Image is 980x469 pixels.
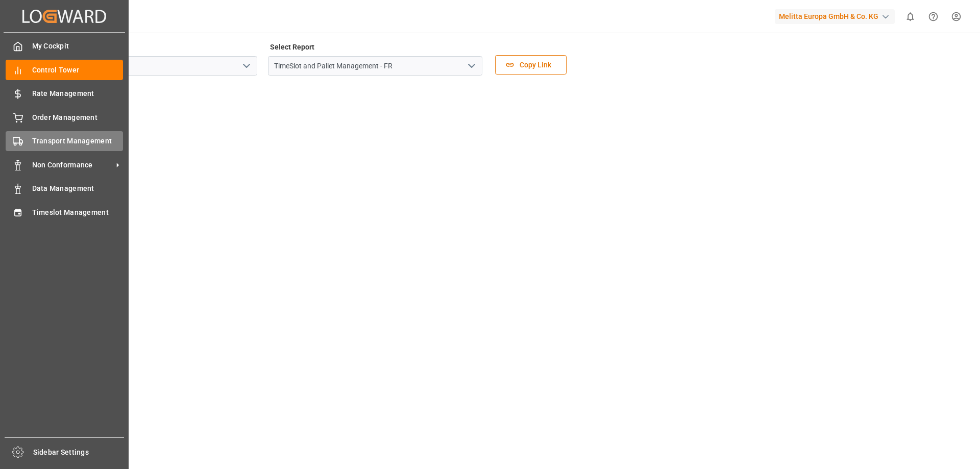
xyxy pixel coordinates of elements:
[268,40,316,54] label: Select Report
[775,7,899,26] button: Melitta Europa GmbH & Co. KG
[463,58,479,74] button: open menu
[32,136,124,146] span: Transport Management
[495,55,567,75] button: Copy Link
[32,112,124,123] span: Order Management
[6,202,123,222] a: Timeslot Management
[238,58,254,74] button: open menu
[6,36,123,56] a: My Cockpit
[32,65,124,76] span: Control Tower
[6,131,123,151] a: Transport Management
[32,88,124,99] span: Rate Management
[514,60,556,70] span: Copy Link
[32,41,124,52] span: My Cockpit
[6,107,123,127] a: Order Management
[6,84,123,104] a: Rate Management
[922,5,945,28] button: Help Center
[775,9,895,24] div: Melitta Europa GmbH & Co. KG
[6,179,123,199] a: Data Management
[33,447,125,458] span: Sidebar Settings
[43,56,257,76] input: Type to search/select
[32,207,124,218] span: Timeslot Management
[32,160,113,170] span: Non Conformance
[6,60,123,80] a: Control Tower
[32,183,124,194] span: Data Management
[899,5,922,28] button: show 0 new notifications
[268,56,482,76] input: Type to search/select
